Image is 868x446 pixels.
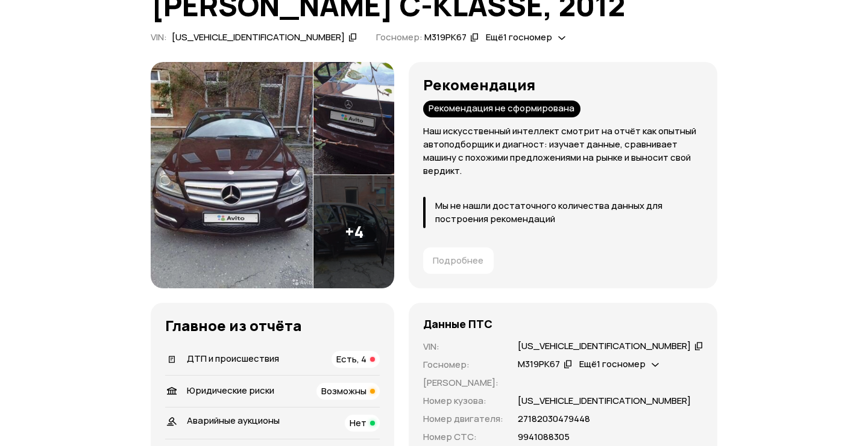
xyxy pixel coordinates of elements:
[423,76,703,93] h3: Рекомендация
[518,412,590,426] p: 27182030479448
[423,340,503,353] p: VIN :
[350,417,366,429] span: Нет
[518,358,560,371] div: М319РК67
[336,353,366,365] span: Есть, 4
[423,376,503,389] p: [PERSON_NAME] :
[423,317,492,330] h4: Данные ПТС
[423,358,503,371] p: Госномер :
[518,430,570,444] p: 9941088305
[423,394,503,407] p: Номер кузова :
[518,340,691,353] div: [US_VEHICLE_IDENTIFICATION_NUMBER]
[423,430,503,444] p: Номер СТС :
[187,384,274,397] span: Юридические риски
[423,412,503,426] p: Номер двигателя :
[376,31,423,43] span: Госномер:
[579,358,646,370] span: Ещё 1 госномер
[172,31,345,44] div: [US_VEHICLE_IDENTIFICATION_NUMBER]
[187,352,279,365] span: ДТП и происшествия
[187,414,280,427] span: Аварийные аукционы
[423,101,580,117] div: Рекомендация не сформирована
[151,31,167,43] span: VIN :
[424,31,467,44] div: М319РК67
[518,394,691,407] p: [US_VEHICLE_IDENTIFICATION_NUMBER]
[435,199,703,226] p: Мы не нашли достаточного количества данных для построения рекомендаций
[423,125,703,178] p: Наш искусственный интеллект смотрит на отчёт как опытный автоподборщик и диагност: изучает данные...
[321,385,366,397] span: Возможны
[165,317,380,334] h3: Главное из отчёта
[486,31,552,43] span: Ещё 1 госномер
